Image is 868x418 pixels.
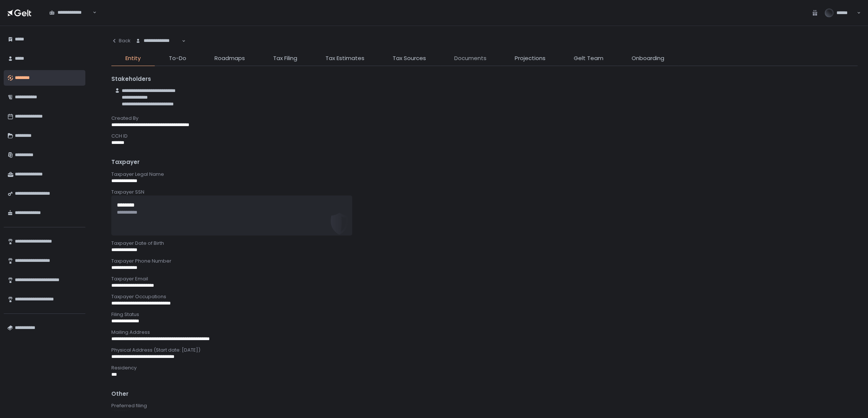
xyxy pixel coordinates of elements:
div: Mailing Address [111,329,858,336]
div: Filing Status [111,311,858,318]
div: Other [111,390,858,398]
div: Taxpayer Phone Number [111,258,858,264]
span: Roadmaps [214,54,245,63]
span: Entity [125,54,141,63]
span: To-Do [169,54,186,63]
span: Tax Filing [273,54,297,63]
div: Residency [111,365,858,371]
div: Preferred filing [111,402,858,409]
div: Physical Address (Start date: [DATE]) [111,347,858,353]
span: Gelt Team [574,54,603,63]
div: Taxpayer SSN [111,189,858,195]
input: Search for option [49,16,92,23]
button: Back [111,33,131,48]
div: CCH ID [111,133,858,139]
span: Tax Estimates [325,54,364,63]
span: Onboarding [632,54,664,63]
div: Taxpayer Occupations [111,293,858,300]
div: Taxpayer Date of Birth [111,240,858,247]
span: Documents [454,54,487,63]
div: Created By [111,115,858,122]
div: Back [111,37,131,44]
div: Taxpayer Email [111,276,858,282]
div: Search for option [45,5,96,20]
div: Taxpayer Legal Name [111,171,858,178]
div: Stakeholders [111,75,858,83]
div: Taxpayer [111,158,858,167]
div: Search for option [131,33,186,49]
span: Projections [515,54,546,63]
span: Tax Sources [393,54,426,63]
input: Search for option [135,44,181,52]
